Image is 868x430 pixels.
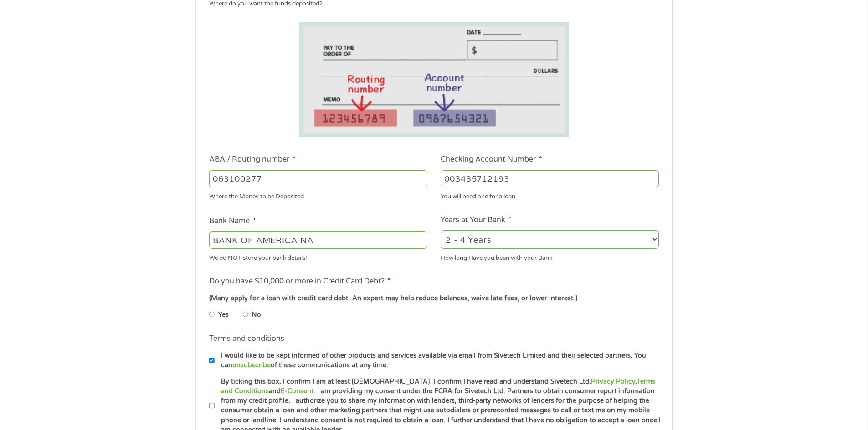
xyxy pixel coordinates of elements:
[232,361,271,369] a: unsubscribe
[209,293,658,304] div: (Many apply for a loan with credit card debt. An expert may help reduce balances, waive late fees...
[209,334,284,344] label: Terms and conditions
[209,189,427,202] div: Where the Money to be Deposited
[441,250,659,263] div: How long Have you been with your Bank
[252,310,261,320] label: No
[299,22,569,137] img: Routing number location
[441,189,659,202] div: You will need one for a loan.
[209,170,427,187] input: 263177916
[209,216,256,226] label: Bank Name
[441,215,512,225] label: Years at Your Bank
[281,387,313,395] a: E-Consent
[218,310,229,320] label: Yes
[209,277,391,286] label: Do you have $10,000 or more in Credit Card Debt?
[441,155,542,164] label: Checking Account Number
[441,170,659,187] input: 345634636
[591,378,635,385] a: Privacy Policy
[209,155,296,164] label: ABA / Routing number
[215,351,662,370] label: I would like to be kept informed of other products and services available via email from Sivetech...
[209,250,427,263] div: We do NOT store your bank details!
[221,378,655,395] a: Terms and Conditions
